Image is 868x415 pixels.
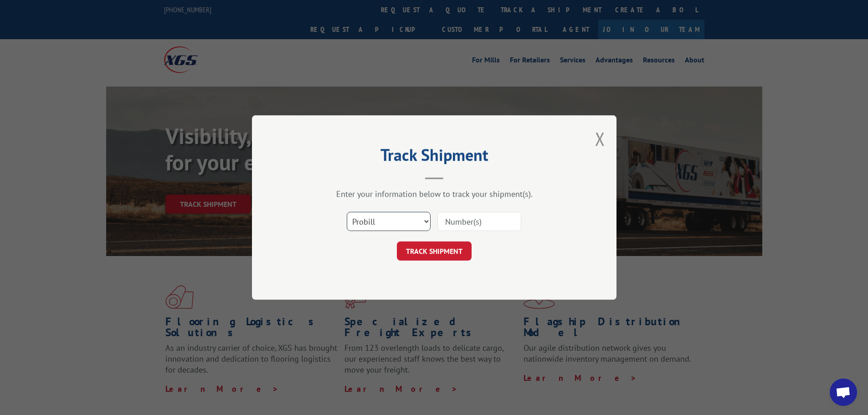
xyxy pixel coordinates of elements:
div: Enter your information below to track your shipment(s). [298,189,571,199]
a: Open chat [830,379,857,406]
button: TRACK SHIPMENT [397,241,472,261]
button: Close modal [595,127,605,151]
h2: Track Shipment [298,149,571,166]
input: Number(s) [437,212,521,231]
